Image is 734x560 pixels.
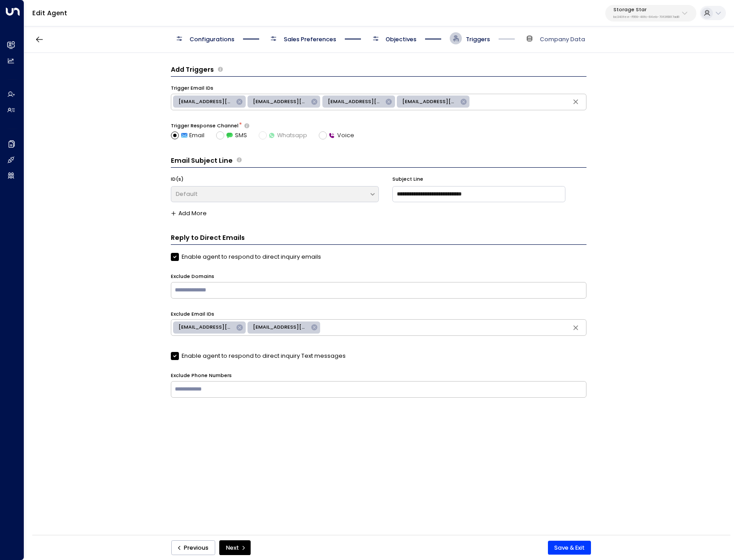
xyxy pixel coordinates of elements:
[248,96,320,108] div: [EMAIL_ADDRESS][DOMAIN_NAME]
[466,35,490,43] span: Triggers
[248,98,313,105] span: [EMAIL_ADDRESS][DOMAIN_NAME]
[171,176,183,183] label: ID(s)
[171,65,214,75] h3: Add Triggers
[397,96,469,108] div: [EMAIL_ADDRESS][DOMAIN_NAME]
[190,35,235,43] span: Configurations
[540,35,585,43] span: Company Data
[173,324,239,331] span: [EMAIL_ADDRESS][DOMAIN_NAME]
[548,541,591,555] button: Save & Exit
[219,540,251,556] button: Next
[569,96,582,108] button: Clear
[171,85,213,92] label: Trigger Email IDs
[173,321,246,334] div: [EMAIL_ADDRESS][DOMAIN_NAME]
[171,372,232,379] label: Exclude Phone Numbers
[244,123,249,129] button: Select how the agent will reach out to leads after receiving a trigger email. If SMS is chosen bu...
[569,321,582,334] button: Clear
[322,96,395,108] div: [EMAIL_ADDRESS][DOMAIN_NAME]
[173,96,246,108] div: [EMAIL_ADDRESS][DOMAIN_NAME]
[392,176,423,183] label: Subject Line
[329,131,354,140] span: Voice
[171,311,214,318] label: Exclude Email IDs
[171,122,239,130] label: Trigger Response Channel
[237,156,242,166] span: Define the subject lines the agent should use when sending emails, customized for different trigg...
[173,98,239,105] span: [EMAIL_ADDRESS][DOMAIN_NAME]
[248,321,320,334] div: [EMAIL_ADDRESS][DOMAIN_NAME]
[397,98,463,105] span: [EMAIL_ADDRESS][DOMAIN_NAME]
[386,35,417,43] span: Objectives
[32,9,67,17] a: Edit Agent
[226,131,247,140] span: SMS
[613,7,679,13] p: Storage Star
[322,98,388,105] span: [EMAIL_ADDRESS][DOMAIN_NAME]
[171,210,207,217] button: Add More
[171,253,321,261] label: Enable agent to respond to direct inquiry emails
[284,35,336,43] span: Sales Preferences
[171,273,214,280] label: Exclude Domains
[605,5,696,22] button: Storage Starbc340fee-f559-48fc-84eb-70f3f6817ad8
[171,352,346,360] label: Enable agent to respond to direct inquiry Text messages
[269,131,307,140] span: Whatsapp
[613,15,679,19] p: bc340fee-f559-48fc-84eb-70f3f6817ad8
[181,131,205,140] span: Email
[248,324,313,331] span: [EMAIL_ADDRESS][DOMAIN_NAME]
[171,233,586,245] h3: Reply to Direct Emails
[171,156,233,166] h3: Email Subject Line
[171,540,215,556] button: Previous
